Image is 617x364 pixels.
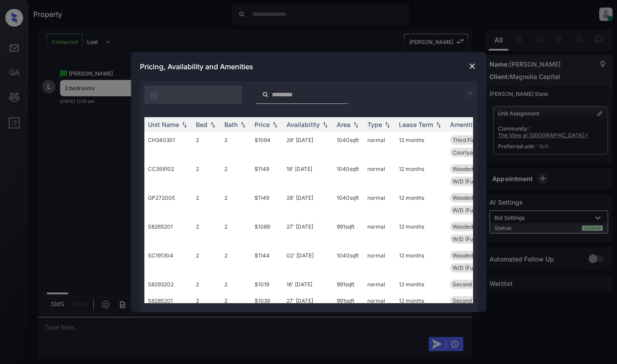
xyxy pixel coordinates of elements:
[364,276,395,293] td: normal
[251,132,283,161] td: $1094
[271,122,279,128] img: sorting
[453,166,487,172] span: Wooded View
[364,132,395,161] td: normal
[333,276,364,293] td: 991 sqft
[221,161,251,190] td: 2
[221,293,251,321] td: 2
[192,190,221,218] td: 2
[150,91,159,99] img: icon-zuma
[221,190,251,218] td: 2
[221,218,251,247] td: 2
[255,121,270,128] div: Price
[453,178,495,185] span: W/D (Full Sized...
[283,293,333,321] td: 27' [DATE]
[364,247,395,276] td: normal
[221,132,251,161] td: 2
[283,218,333,247] td: 27' [DATE]
[144,161,192,190] td: CC359102
[453,265,495,271] span: W/D (Full Sized...
[333,247,364,276] td: 1040 sqft
[434,122,443,128] img: sorting
[251,190,283,218] td: $1149
[131,52,486,81] div: Pricing, Availability and Amenities
[192,132,221,161] td: 2
[287,121,320,128] div: Availability
[333,293,364,321] td: 991 sqft
[251,276,283,293] td: $1019
[251,293,283,321] td: $1039
[251,161,283,190] td: $1149
[395,132,446,161] td: 12 months
[333,161,364,190] td: 1040 sqft
[364,293,395,321] td: normal
[148,121,179,128] div: Unit Name
[395,218,446,247] td: 12 months
[395,276,446,293] td: 12 months
[453,281,486,288] span: Second Floor
[367,121,382,128] div: Type
[395,247,446,276] td: 12 months
[453,194,487,201] span: Wooded View
[395,161,446,190] td: 12 months
[333,132,364,161] td: 1040 sqft
[221,276,251,293] td: 2
[208,122,217,128] img: sorting
[283,161,333,190] td: 18' [DATE]
[453,252,487,259] span: Wooded View
[351,122,360,128] img: sorting
[192,276,221,293] td: 2
[144,276,192,293] td: S8293202
[364,161,395,190] td: normal
[196,121,207,128] div: Bed
[262,91,269,99] img: icon-zuma
[453,207,495,214] span: W/D (Full Sized...
[468,62,477,71] img: close
[453,236,495,242] span: W/D (Full Sized...
[251,247,283,276] td: $1144
[465,87,475,98] img: icon-zuma
[453,137,480,143] span: Third Floor
[453,149,492,156] span: Courtyard view
[283,190,333,218] td: 28' [DATE]
[283,276,333,293] td: 16' [DATE]
[192,293,221,321] td: 2
[453,297,486,304] span: Second Floor
[221,247,251,276] td: 2
[453,223,487,230] span: Wooded View
[333,190,364,218] td: 1040 sqft
[144,247,192,276] td: SC191304
[395,293,446,321] td: 12 months
[337,121,350,128] div: Area
[450,121,480,128] div: Amenities
[283,247,333,276] td: 02' [DATE]
[364,218,395,247] td: normal
[224,121,238,128] div: Bath
[192,218,221,247] td: 2
[180,122,189,128] img: sorting
[399,121,433,128] div: Lease Term
[144,218,192,247] td: S8265201
[144,190,192,218] td: GP272005
[144,293,192,321] td: S8285201
[192,247,221,276] td: 2
[321,122,330,128] img: sorting
[364,190,395,218] td: normal
[283,132,333,161] td: 29' [DATE]
[251,218,283,247] td: $1089
[144,132,192,161] td: CH340301
[383,122,392,128] img: sorting
[192,161,221,190] td: 2
[239,122,247,128] img: sorting
[333,218,364,247] td: 991 sqft
[395,190,446,218] td: 12 months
